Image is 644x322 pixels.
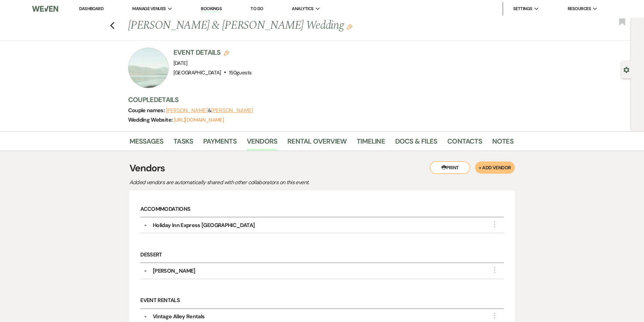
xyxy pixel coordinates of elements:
a: Rental Overview [287,136,347,151]
span: Wedding Website: [128,116,174,123]
a: Vendors [247,136,277,151]
button: ▼ [142,224,150,227]
a: Notes [492,136,514,151]
button: Edit [347,24,352,30]
a: Messages [129,136,164,151]
button: [PERSON_NAME] [166,108,208,113]
span: Analytics [292,5,313,12]
button: [PERSON_NAME] [211,108,253,113]
h6: Accommodations [140,202,503,218]
span: & [166,107,253,114]
div: [PERSON_NAME] [153,267,195,275]
span: 150 guests [229,69,252,76]
h1: [PERSON_NAME] & [PERSON_NAME] Wedding [128,18,431,34]
span: Couple names: [128,107,166,114]
span: Resources [568,5,591,12]
p: Added vendors are automatically shared with other collaborators on this event. [129,178,366,187]
span: Settings [513,5,532,12]
a: To Do [251,6,263,11]
h6: Dessert [140,247,503,263]
button: + Add Vendor [475,162,515,174]
div: Holiday Inn Express [GEOGRAPHIC_DATA] [153,221,255,229]
a: Bookings [201,6,222,12]
img: Weven Logo [32,2,58,16]
a: Tasks [173,136,193,151]
h3: Couple Details [128,95,507,104]
h6: Event Rentals [140,293,503,309]
a: Dashboard [79,6,103,11]
span: [DATE] [173,60,188,67]
a: Docs & Files [395,136,437,151]
span: [GEOGRAPHIC_DATA] [173,69,221,76]
div: Vintage Alley Rentals [153,313,205,321]
span: Manage Venues [132,5,166,12]
button: ▼ [142,269,150,273]
h3: Vendors [129,161,515,175]
h3: Event Details [173,48,252,57]
button: Open lead details [623,66,629,73]
a: Contacts [447,136,482,151]
button: ▼ [142,315,150,318]
a: Timeline [357,136,385,151]
button: Print [430,161,470,174]
a: Payments [203,136,237,151]
a: [URL][DOMAIN_NAME] [174,117,224,123]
